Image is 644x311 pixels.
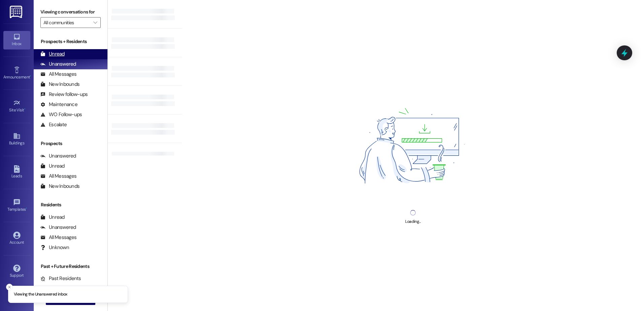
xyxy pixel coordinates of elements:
a: Templates • [3,197,30,215]
div: Loading... [405,218,420,225]
div: Prospects [34,140,107,147]
div: Unknown [40,244,69,251]
label: Viewing conversations for [40,7,101,17]
a: Site Visit • [3,97,30,115]
a: Inbox [3,31,30,49]
button: Close toast [6,284,13,290]
div: All Messages [40,173,76,180]
div: Unanswered [40,224,76,231]
div: WO Follow-ups [40,111,82,118]
span: • [30,74,31,78]
a: Support [3,263,30,281]
div: Unread [40,214,65,221]
span: • [24,107,25,111]
div: All Messages [40,234,76,241]
div: Unanswered [40,61,76,68]
i:  [93,20,97,25]
div: Residents [34,201,107,208]
a: Account [3,230,30,248]
input: All communities [43,17,90,28]
p: Viewing the Unanswered inbox [14,291,67,298]
div: Escalate [40,121,67,128]
div: Past + Future Residents [34,263,107,270]
div: Unread [40,50,65,58]
a: Leads [3,163,30,181]
div: New Inbounds [40,81,79,88]
a: Buildings [3,130,30,148]
div: Unread [40,163,65,170]
div: All Messages [40,71,76,78]
span: • [26,206,27,211]
div: Unanswered [40,152,76,160]
div: New Inbounds [40,183,79,190]
div: Review follow-ups [40,91,88,98]
div: Prospects + Residents [34,38,107,45]
div: Maintenance [40,101,77,108]
div: Past Residents [40,275,81,282]
img: ResiDesk Logo [10,6,24,18]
